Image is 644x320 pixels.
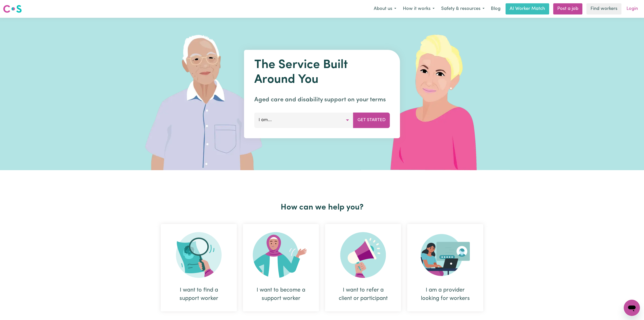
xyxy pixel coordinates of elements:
div: I am a provider looking for workers [407,224,483,311]
img: Provider [421,232,470,278]
a: Login [623,3,641,14]
img: Search [176,232,222,278]
p: Aged care and disability support on your terms [254,95,390,104]
button: How it works [400,4,438,14]
div: I want to become a support worker [255,286,307,303]
div: I want to become a support worker [243,224,319,311]
h2: How can we help you? [158,203,486,212]
div: I am a provider looking for workers [419,286,471,303]
h1: The Service Built Around You [254,58,390,87]
div: I want to refer a client or participant [325,224,401,311]
img: Refer [340,232,386,278]
button: Get Started [353,113,390,128]
div: I want to refer a client or participant [337,286,389,303]
div: I want to find a support worker [161,224,237,311]
div: I want to find a support worker [173,286,225,303]
a: Careseekers logo [3,3,22,15]
button: About us [370,4,400,14]
button: Safety & resources [438,4,488,14]
a: Blog [488,3,504,14]
img: Careseekers logo [3,4,22,13]
img: Become Worker [253,232,309,278]
a: AI Worker Match [506,3,549,14]
a: Find workers [586,3,621,14]
button: I am... [254,113,353,128]
a: Post a job [553,3,582,14]
iframe: Button to launch messaging window [624,300,640,316]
